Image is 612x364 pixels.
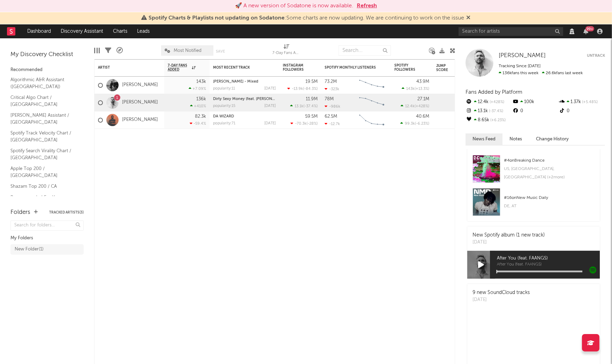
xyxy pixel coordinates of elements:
div: New Folder ( 1 ) [15,245,44,254]
div: ( ) [290,121,318,126]
a: [PERSON_NAME] [122,117,158,123]
span: +13.3 % [416,87,428,91]
div: 72.0 [436,81,464,90]
div: DE, AT [504,202,595,210]
div: popularity: 11 [213,87,235,91]
div: popularity: 71 [213,122,235,125]
div: Edit Columns [94,42,100,59]
div: -59.4 % [190,121,206,126]
a: Leads [132,24,154,38]
div: -12.7k [325,122,340,126]
span: Spotify Charts & Playlists not updating on Sodatone [149,15,285,21]
div: 100k [512,98,558,107]
div: 40.6M [416,114,429,119]
button: Untrack [587,52,605,59]
div: # 4 on Breaking Dance [504,156,595,165]
a: [PERSON_NAME] [122,82,158,88]
a: [PERSON_NAME] Assistant / [GEOGRAPHIC_DATA] [10,111,77,126]
div: US, [GEOGRAPHIC_DATA], [GEOGRAPHIC_DATA] (+ 2 more) [504,165,595,181]
div: Jump Score [436,64,454,72]
div: 1.37k [559,98,605,107]
div: Spotify Monthly Listeners [325,65,377,70]
div: 0 [512,107,558,116]
div: 73.2M [325,79,337,84]
span: -37.4 % [304,104,317,108]
div: 7-Day Fans Added (7-Day Fans Added) [273,49,301,57]
span: 12.4k [405,104,415,108]
div: Artist [98,65,150,70]
a: [PERSON_NAME] [122,100,158,106]
div: [DATE] [473,296,530,303]
div: DA WIZARD [213,115,276,118]
span: : Some charts are now updating. We are continuing to work on the issue [149,15,464,21]
button: Notes [503,133,529,145]
div: +410 % [190,104,206,108]
div: My Folders [10,234,84,242]
span: After You (feat. FAANGS) [497,254,600,263]
div: A&R Pipeline [116,42,123,59]
a: Discovery Assistant [56,24,108,38]
a: Dirty Sexy Money (feat. [PERSON_NAME] & French [US_STATE]) - [PERSON_NAME] Remix [213,97,373,101]
button: Refresh [357,2,377,10]
a: #16onNew Music DailyDE, AT [467,188,600,221]
div: 13.1k [466,107,512,116]
span: Tracking Since: [DATE] [499,64,541,68]
svg: Chart title [356,111,387,129]
div: Filters [105,42,111,59]
div: 73.2 [436,116,464,124]
button: Tracked Artists(3) [49,211,84,214]
span: After You (feat. FAANGS) [497,263,600,267]
div: 82.3k [195,114,206,119]
a: Dashboard [22,24,56,38]
button: Change History [529,133,576,145]
input: Search for folders... [10,220,84,231]
div: 8.65k [466,116,512,125]
span: -6.23 % [416,122,428,126]
div: 12.4k [466,98,512,107]
div: Most Recent Track [213,65,265,70]
a: Spotify Search Virality Chart / [GEOGRAPHIC_DATA] [10,147,77,161]
span: 143k [406,87,415,91]
input: Search for artists [459,27,563,36]
a: [PERSON_NAME] [499,52,546,59]
span: 13.1k [295,104,303,108]
div: [DATE] [264,87,276,91]
div: [DATE] [264,122,276,125]
span: 7-Day Fans Added [168,63,190,72]
span: +428 % [416,104,428,108]
span: -28 % [308,122,317,126]
div: 🚀 A new version of Sodatone is now available. [235,2,353,10]
button: Save [216,49,225,53]
div: 9 new SoundCloud tracks [473,289,530,296]
a: Shazam Top 200 / CA [10,183,77,190]
div: 136k [196,97,206,101]
button: 99+ [583,29,588,34]
div: Folders [10,208,30,217]
a: Spotify Track Velocity Chart / [GEOGRAPHIC_DATA] [10,129,77,144]
div: +7.09 % [189,86,206,91]
div: 27.1M [417,97,429,101]
div: My Discovery Checklist [10,51,84,59]
span: -70.3k [295,122,307,126]
div: Recommended [10,66,84,74]
a: [PERSON_NAME] - Mixed [213,80,258,84]
div: 19.5M [305,79,318,84]
div: 43.9M [416,79,429,84]
span: Most Notified [174,48,202,53]
div: 68.3 [436,99,464,107]
a: New Folder(1) [10,244,84,255]
div: Spotify Followers [394,63,419,72]
a: Charts [108,24,132,38]
span: Dismiss [467,15,471,21]
span: +5.48 % [581,100,598,104]
span: 99.3k [405,122,415,126]
a: DA WIZARD [213,115,234,118]
svg: Chart title [356,94,387,111]
a: Apple Top 200 / [GEOGRAPHIC_DATA] [10,165,77,179]
a: Recommended For You [10,194,77,201]
div: 59.5M [305,114,318,119]
div: Dirty Sexy Money (feat. Charli XCX & French Montana) - Mesto Remix [213,97,276,101]
div: 0 [559,107,605,116]
div: 62.5M [325,114,337,119]
div: Luther - Mixed [213,80,276,84]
